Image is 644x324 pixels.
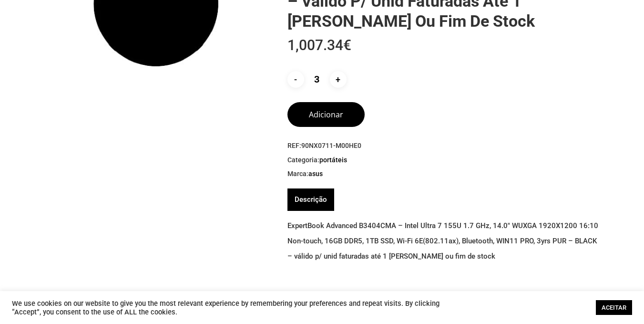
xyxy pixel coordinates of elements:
[295,188,327,211] a: Descrição
[287,156,601,165] span: Categoria:
[301,142,361,149] span: 90NX0711-M00HE0
[287,141,601,151] span: REF:
[319,156,347,164] a: Portáteis
[308,169,323,178] a: Asus
[596,300,632,315] a: ACEITAR
[12,299,446,316] div: We use cookies on our website to give you the most relevant experience by remembering your prefer...
[287,37,351,53] bdi: 1,007.34
[330,71,347,88] input: +
[287,71,304,88] input: -
[343,37,351,53] span: €
[287,102,365,127] button: Adicionar
[287,218,601,264] p: ExpertBook Advanced B3404CMA – Intel Ultra 7 155U 1.7 GHz, 14.0″ WUXGA 1920X1200 16:10 Non-touch,...
[287,169,601,179] span: Marca:
[306,71,328,88] input: Product quantity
